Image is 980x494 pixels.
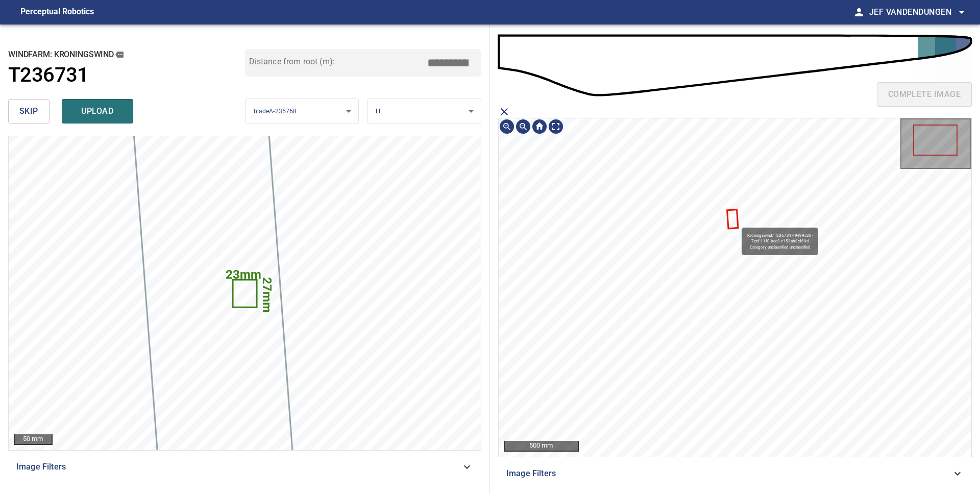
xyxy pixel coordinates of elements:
[8,63,89,87] h1: T236731
[114,49,125,60] button: copy message details
[8,49,245,60] h2: windfarm: Kroningswind
[20,4,94,20] figcaption: Perceptual Robotics
[246,98,359,125] div: bladeA-235768
[260,277,274,313] text: 27mm
[498,461,972,486] div: Image Filters
[249,58,335,66] label: Distance from root (m):
[8,63,245,87] a: T236731
[19,104,38,118] span: skip
[548,118,564,135] div: Toggle full page
[499,118,515,135] div: Zoom in
[955,6,968,18] span: arrow_drop_down
[744,233,816,244] span: Kroningswind/T236731/f9e99c30-7cef-11f0-bec3-c153ab8cf69d
[376,108,382,115] span: LE
[750,245,811,250] span: Category unclassified unclassified
[853,6,865,18] span: person
[865,2,968,22] button: Jef Vandendungen
[73,104,122,118] span: upload
[367,98,481,125] div: LE
[506,467,951,480] span: Image Filters
[8,455,481,479] div: Image Filters
[226,267,261,282] text: 23mm
[869,5,968,19] span: Jef Vandendungen
[62,99,133,123] button: upload
[531,118,548,135] div: Go home
[498,106,510,118] span: close matching imageResolution:
[8,99,50,123] button: skip
[16,461,461,473] span: Image Filters
[254,108,297,115] span: bladeA-235768
[515,118,531,135] div: Zoom out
